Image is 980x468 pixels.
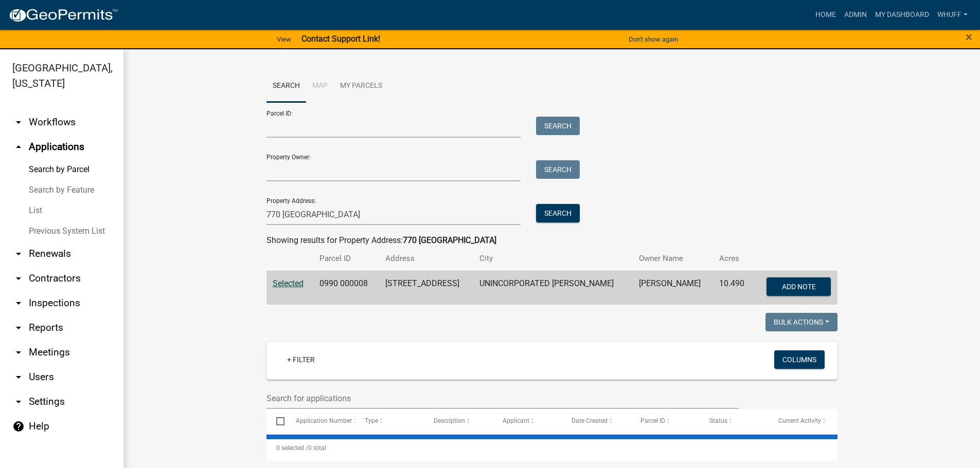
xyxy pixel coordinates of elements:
th: Owner Name [633,247,714,271]
a: whuff [933,5,972,25]
span: Description [434,417,465,424]
i: arrow_drop_down [12,297,25,309]
i: arrow_drop_down [12,116,25,128]
span: Status [709,417,727,424]
th: City [473,247,633,271]
button: Bulk Actions [765,313,838,331]
div: 0 total [266,435,838,461]
button: Close [966,31,972,43]
span: Type [365,417,378,424]
span: Current Activity [778,417,821,424]
datatable-header-cell: Applicant [493,409,562,434]
a: Home [811,5,840,25]
a: Search [266,70,306,103]
td: [PERSON_NAME] [633,271,714,305]
span: Parcel ID [640,417,665,424]
datatable-header-cell: Description [424,409,493,434]
datatable-header-cell: Status [700,409,769,434]
a: My Parcels [334,70,388,103]
datatable-header-cell: Select [266,409,286,434]
datatable-header-cell: Type [355,409,424,434]
input: Search for applications [266,388,740,409]
i: arrow_drop_down [12,248,25,260]
span: Date Created [572,417,608,424]
span: × [966,30,972,44]
button: Columns [774,350,825,369]
i: arrow_drop_down [12,396,25,408]
datatable-header-cell: Current Activity [769,409,838,434]
td: UNINCORPORATED [PERSON_NAME] [473,271,633,305]
i: arrow_drop_down [12,346,25,359]
strong: 770 [GEOGRAPHIC_DATA] [403,235,496,245]
i: arrow_drop_down [12,371,25,383]
datatable-header-cell: Parcel ID [631,409,700,434]
strong: Contact Support Link! [301,34,380,44]
datatable-header-cell: Date Created [562,409,631,434]
a: Admin [840,5,871,25]
button: Search [536,117,580,135]
button: Add Note [767,277,831,296]
i: help [12,420,25,433]
th: Address [379,247,473,271]
button: Search [536,204,580,222]
a: View [273,31,295,48]
datatable-header-cell: Application Number [286,409,355,434]
button: Don't show again [625,31,682,48]
i: arrow_drop_up [12,141,25,153]
th: Parcel ID [313,247,379,271]
td: 10.490 [713,271,754,305]
span: Applicant [503,417,529,424]
span: Add Note [782,282,816,290]
td: 0990 000008 [313,271,379,305]
i: arrow_drop_down [12,272,25,285]
span: Application Number [296,417,352,424]
a: Selected [273,278,304,288]
i: arrow_drop_down [12,322,25,334]
th: Acres [713,247,754,271]
button: Search [536,160,580,179]
a: + Filter [279,350,323,369]
td: [STREET_ADDRESS] [379,271,473,305]
span: 0 selected / [276,444,308,452]
a: My Dashboard [871,5,933,25]
div: Showing results for Property Address: [266,234,838,247]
